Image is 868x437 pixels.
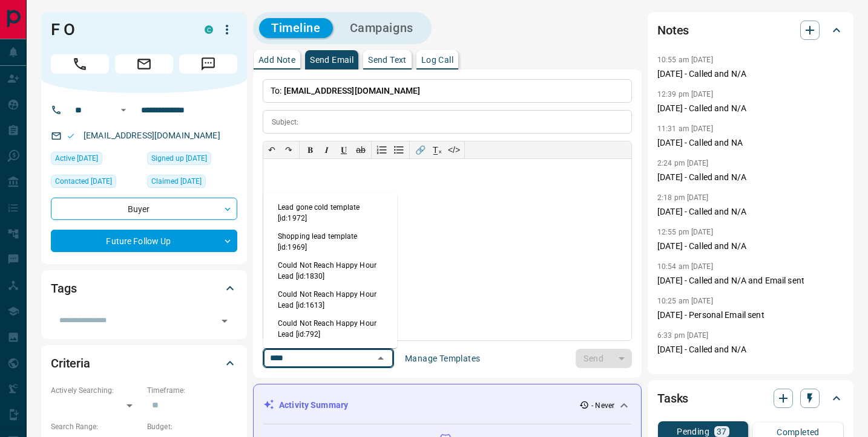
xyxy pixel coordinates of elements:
[372,350,389,367] button: Close
[657,193,709,202] p: 2:18 pm [DATE]
[318,141,335,158] button: 𝑰
[657,389,688,408] h2: Tasks
[284,86,421,95] span: [EMAIL_ADDRESS][DOMAIN_NAME]
[51,152,141,169] div: Thu Jan 18 2024
[116,103,131,117] button: Open
[341,145,347,155] span: 𝐔
[55,152,98,164] span: Active [DATE]
[147,152,237,169] div: Wed Jan 17 2024
[657,56,713,64] p: 10:55 am [DATE]
[147,175,237,192] div: Thu Jan 18 2024
[373,141,390,158] button: Numbered list
[84,131,220,140] a: [EMAIL_ADDRESS][DOMAIN_NAME]
[657,159,709,167] p: 2:24 pm [DATE]
[657,262,713,271] p: 10:54 am [DATE]
[657,16,844,45] div: Notes
[657,21,689,40] h2: Notes
[777,428,820,436] p: Completed
[51,421,141,432] p: Search Range:
[657,331,709,340] p: 6:33 pm [DATE]
[151,175,202,187] span: Claimed [DATE]
[216,312,233,329] button: Open
[429,141,446,158] button: T̲ₓ
[147,421,237,432] p: Budget:
[677,427,709,436] p: Pending
[657,90,713,99] p: 12:39 pm [DATE]
[657,343,844,356] p: [DATE] - Called and N/A
[51,54,109,74] span: Call
[263,285,397,314] li: Could Not Reach Happy Hour Lead [id:1613]
[259,18,333,38] button: Timeline
[258,56,295,64] p: Add Note
[421,56,453,64] p: Log Call
[657,309,844,322] p: [DATE] - Personal Email sent
[412,141,429,158] button: 🔗
[205,25,213,34] div: condos.ca
[310,56,353,64] p: Send Email
[55,175,112,187] span: Contacted [DATE]
[657,125,713,133] p: 11:31 am [DATE]
[717,427,727,436] p: 37
[657,68,844,80] p: [DATE] - Called and N/A
[151,152,207,164] span: Signed up [DATE]
[657,366,713,374] p: 10:09 am [DATE]
[51,230,237,252] div: Future Follow Up
[263,394,631,416] div: Activity Summary- Never
[657,274,844,287] p: [DATE] - Called and N/A and Email sent
[51,385,141,396] p: Actively Searching:
[657,240,844,253] p: [DATE] - Called and N/A
[67,132,75,140] svg: Email Valid
[115,54,173,74] span: Email
[657,297,713,305] p: 10:25 am [DATE]
[657,384,844,413] div: Tasks
[280,141,297,158] button: ↷
[51,279,76,298] h2: Tags
[368,56,407,64] p: Send Text
[576,349,632,368] div: split button
[301,141,318,158] button: 𝐁
[356,145,366,155] s: ab
[591,400,614,411] p: - Never
[398,349,487,368] button: Manage Templates
[338,18,426,38] button: Campaigns
[279,399,348,412] p: Activity Summary
[657,102,844,115] p: [DATE] - Called and N/A
[352,141,369,158] button: ab
[263,198,397,227] li: Lead gone cold template [id:1972]
[51,198,237,220] div: Buyer
[263,314,397,343] li: Could Not Reach Happy Hour Lead [id:792]
[147,385,237,396] p: Timeframe:
[657,137,844,149] p: [DATE] - Called and NA
[263,141,280,158] button: ↶
[657,171,844,184] p: [DATE] - Called and N/A
[657,206,844,218] p: [DATE] - Called and N/A
[51,354,90,373] h2: Criteria
[51,175,141,192] div: Thu Jul 24 2025
[51,349,237,378] div: Criteria
[179,54,237,74] span: Message
[390,141,407,158] button: Bullet list
[657,228,713,236] p: 12:55 pm [DATE]
[51,20,186,39] h1: F O
[272,117,298,128] p: Subject:
[263,227,397,256] li: Shopping lead template [id:1969]
[51,274,237,303] div: Tags
[335,141,352,158] button: 𝐔
[263,79,632,103] p: To:
[446,141,462,158] button: </>
[263,256,397,285] li: Could Not Reach Happy Hour Lead [id:1830]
